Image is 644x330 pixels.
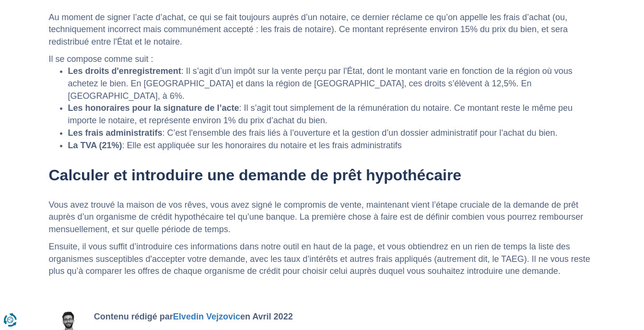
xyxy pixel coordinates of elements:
li: : Elle est appliquée sur les honoraires du notaire et les frais administratifs [68,140,596,152]
b: Les honoraires pour la signature de l’acte [68,103,239,113]
b: La TVA (21%) [68,141,122,150]
p: Vous avez trouvé la maison de vos rêves, vous avez signé le compromis de vente, maintenant vient ... [49,199,596,236]
p: Au moment de signer l’acte d’achat, ce qui se fait toujours auprès d’un notaire, ce dernier récla... [49,12,596,48]
h2: Calculer et introduire une demande de prêt hypothécaire [49,166,596,184]
b: Les droits d'enregistrement [68,66,181,76]
b: Les frais administratifs [68,128,163,138]
div: Il se compose comme suit : [49,12,596,152]
li: : Il s’agit d’un impôt sur la vente perçu par l'État, dont le montant varie en fonction de la rég... [68,65,596,102]
li: : C’est l'ensemble des frais liés à l’ouverture et la gestion d’un dossier administratif pour l’a... [68,127,596,140]
a: Elvedin Vejzovic [173,312,240,321]
li: : Il s’agit tout simplement de la rémunération du notaire. Ce montant reste le même peu importe l... [68,102,596,127]
strong: Contenu rédigé par en Avril 2022 [94,312,293,321]
p: Ensuite, il vous suffit d’introduire ces informations dans notre outil en haut de la page, et vou... [49,241,596,278]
